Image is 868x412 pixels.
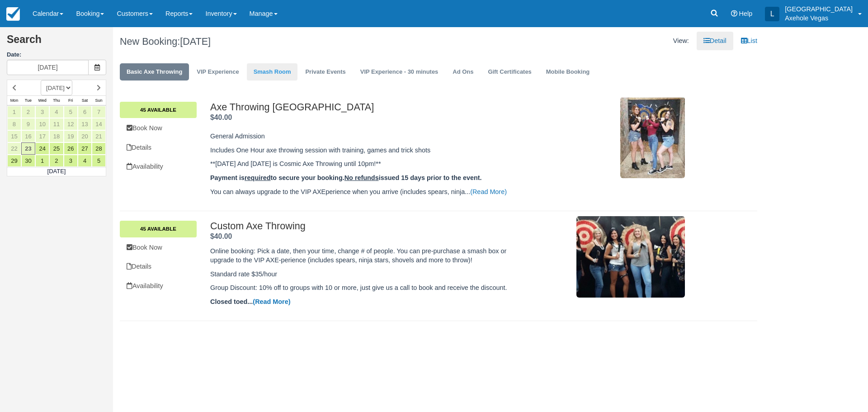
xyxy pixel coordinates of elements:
[739,10,753,17] span: Help
[210,283,527,293] p: Group Discount: 10% off to groups with 10 or more, just give us a call to book and receive the di...
[620,97,685,178] img: M2-3
[49,130,63,142] a: 18
[298,63,352,81] a: Private Events
[21,155,35,167] a: 30
[785,14,853,23] p: Axehole Vegas
[49,106,63,118] a: 4
[765,7,779,21] div: L
[245,174,271,181] u: required
[210,174,482,181] strong: Payment is to secure your booking. issued 15 days prior to the event.
[120,63,189,81] a: Basic Axe Throwing
[35,155,49,167] a: 1
[210,298,291,305] strong: Closed toed...
[210,146,527,155] p: Includes One Hour axe throwing session with training, games and trick shots
[78,106,92,118] a: 6
[210,114,232,121] span: $40.00
[120,102,197,118] a: 45 Available
[7,155,21,167] a: 29
[6,7,20,21] img: checkfront-main-nav-mini-logo.png
[92,155,106,167] a: 5
[92,118,106,130] a: 14
[7,142,21,155] a: 22
[49,96,63,106] th: Thu
[120,257,197,276] a: Details
[7,130,21,142] a: 15
[64,118,78,130] a: 12
[253,298,290,305] a: (Read More)
[92,106,106,118] a: 7
[120,157,197,176] a: Availability
[180,36,211,47] span: [DATE]
[49,155,63,167] a: 2
[210,102,527,113] h2: Axe Throwing [GEOGRAPHIC_DATA]
[92,96,106,106] th: Sun
[481,63,538,81] a: Gift Certificates
[666,32,696,50] li: View:
[78,142,92,155] a: 27
[697,32,733,50] a: Detail
[210,221,527,232] h2: Custom Axe Throwing
[210,114,232,121] strong: Price: $40
[7,51,106,59] label: Date:
[21,106,35,118] a: 2
[92,142,106,155] a: 28
[92,130,106,142] a: 21
[734,32,764,50] a: List
[21,118,35,130] a: 9
[120,238,197,257] a: Book Now
[210,270,527,279] p: Standard rate $35/hour
[21,130,35,142] a: 16
[354,63,445,81] a: VIP Experience - 30 minutes
[49,142,63,155] a: 25
[120,277,197,295] a: Availability
[7,34,106,51] h2: Search
[247,63,298,81] a: Smash Room
[78,130,92,142] a: 20
[120,36,432,47] h1: New Booking:
[190,63,245,81] a: VIP Experience
[210,232,232,240] strong: Price: $40
[35,118,49,130] a: 10
[120,119,197,137] a: Book Now
[78,118,92,130] a: 13
[35,106,49,118] a: 3
[576,216,685,298] img: M85-2
[539,63,596,81] a: Mobile Booking
[120,221,197,237] a: 45 Available
[64,155,78,167] a: 3
[64,130,78,142] a: 19
[210,132,527,141] p: General Admission
[210,159,527,169] p: **[DATE] And [DATE] is Cosmic Axe Throwing until 10pm!**
[7,106,21,118] a: 1
[210,246,527,265] p: Online booking: Pick a date, then your time, change # of people. You can pre-purchase a smash box...
[64,142,78,155] a: 26
[7,118,21,130] a: 8
[21,96,35,106] th: Tue
[35,142,49,155] a: 24
[785,5,853,14] p: [GEOGRAPHIC_DATA]
[78,96,92,106] th: Sat
[78,155,92,167] a: 4
[470,188,507,195] a: (Read More)
[210,187,527,197] p: You can always upgrade to the VIP AXEperience when you arrive (includes spears, ninja...
[64,96,78,106] th: Fri
[7,96,21,106] th: Mon
[49,118,63,130] a: 11
[120,138,197,157] a: Details
[7,167,106,176] td: [DATE]
[21,142,35,155] a: 23
[64,106,78,118] a: 5
[446,63,480,81] a: Ad Ons
[35,96,49,106] th: Wed
[344,174,379,181] u: No refunds
[35,130,49,142] a: 17
[731,10,737,17] i: Help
